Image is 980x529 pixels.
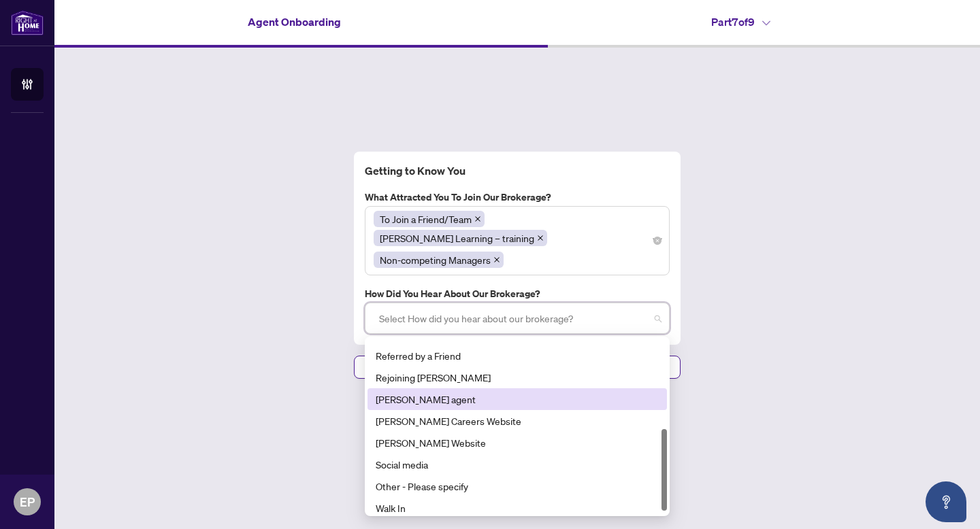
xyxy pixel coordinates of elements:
[653,237,661,245] span: close-circle
[354,356,512,379] button: Previous
[374,211,485,227] span: To Join a Friend/Team
[367,432,667,454] div: RAHR Website
[926,481,966,522] button: Open asap
[493,256,500,263] span: close
[376,435,659,450] div: [PERSON_NAME] Website
[11,10,44,35] img: logo
[376,370,659,385] div: Rejoining [PERSON_NAME]
[474,216,481,222] span: close
[711,14,770,30] h4: Part 7 of 9
[248,14,341,30] h4: Agent Onboarding
[367,475,667,497] div: Other - Please specify
[367,454,667,475] div: Social media
[367,497,667,519] div: Walk In
[374,252,504,268] span: Non-competing Managers
[380,231,534,245] span: [PERSON_NAME] Learning – training
[376,348,659,363] div: Referred by a Friend
[537,235,544,241] span: close
[380,211,472,226] span: To Join a Friend/Team
[376,479,659,494] div: Other - Please specify
[365,190,670,205] label: What attracted you to join our brokerage?
[367,410,667,432] div: RAHR Careers Website
[376,457,659,472] div: Social media
[365,286,670,301] label: How did you hear about our brokerage?
[380,252,491,267] span: Non-competing Managers
[376,500,659,515] div: Walk In
[367,366,667,388] div: Rejoining RAHR
[20,492,35,511] span: EP
[367,388,667,410] div: RAHR agent
[376,392,659,407] div: [PERSON_NAME] agent
[374,230,547,246] span: RAHR Learning – training
[365,163,670,179] h4: Getting to Know You
[367,345,667,366] div: Referred by a Friend
[376,413,659,428] div: [PERSON_NAME] Careers Website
